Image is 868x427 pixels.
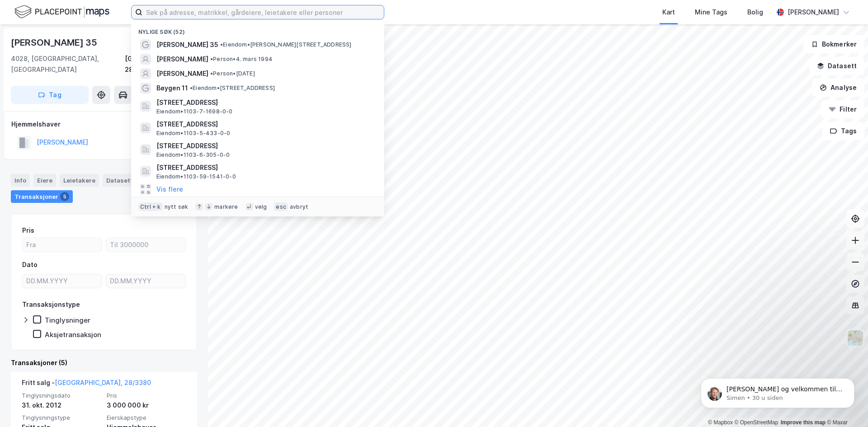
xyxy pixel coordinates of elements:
[274,202,288,211] div: esc
[812,79,864,97] button: Analyse
[142,5,384,19] input: Søk på adresse, matrikkel, gårdeiere, leietakere eller personer
[708,419,733,426] a: Mapbox
[781,419,826,426] a: Improve this map
[156,151,230,159] span: Eiendom • 1103-6-305-0-0
[695,7,727,18] div: Mine Tags
[55,379,151,386] a: [GEOGRAPHIC_DATA], 28/3380
[14,4,109,20] img: logo.f888ab2527a4732fd821a326f86c7f29.svg
[214,203,238,211] div: markere
[220,41,352,48] span: Eiendom • [PERSON_NAME][STREET_ADDRESS]
[165,203,189,211] div: nytt søk
[22,392,101,399] span: Tinglysningsdato
[11,119,197,130] div: Hjemmelshaver
[22,400,101,411] div: 31. okt. 2012
[156,141,373,151] span: [STREET_ADDRESS]
[735,419,778,426] a: OpenStreetMap
[107,400,186,411] div: 3 000 000 kr
[11,86,89,104] button: Tag
[22,225,34,236] div: Pris
[22,377,151,392] div: Fritt salg -
[255,203,267,211] div: velg
[23,238,102,252] input: Fra
[22,299,80,310] div: Transaksjonstype
[156,83,188,94] span: Bøygen 11
[45,330,101,339] div: Aksjetransaksjon
[220,41,223,48] span: •
[33,174,56,187] div: Eiere
[11,357,197,368] div: Transaksjoner (5)
[156,68,208,79] span: [PERSON_NAME]
[107,414,186,422] span: Eierskapstype
[156,97,373,108] span: [STREET_ADDRESS]
[803,35,864,53] button: Bokmerker
[847,329,864,347] img: Z
[821,100,864,118] button: Filter
[138,202,163,211] div: Ctrl + k
[156,162,373,173] span: [STREET_ADDRESS]
[125,53,197,75] div: [GEOGRAPHIC_DATA], 28/3380
[107,392,186,399] span: Pris
[22,259,38,270] div: Dato
[23,274,102,288] input: DD.MM.YYYY
[22,414,101,422] span: Tinglysningstype
[11,35,99,50] div: [PERSON_NAME] 35
[822,122,864,140] button: Tags
[39,26,155,70] span: [PERSON_NAME] og velkommen til Newsec Maps, [PERSON_NAME] det er du lurer på så er det bare å ta ...
[131,21,384,38] div: Nylige søk (52)
[687,359,868,422] iframe: Intercom notifications melding
[11,53,125,75] div: 4028, [GEOGRAPHIC_DATA], [GEOGRAPHIC_DATA]
[156,184,183,195] button: Vis flere
[156,39,218,50] span: [PERSON_NAME] 35
[190,84,275,92] span: Eiendom • [STREET_ADDRESS]
[156,108,233,115] span: Eiendom • 1103-7-1698-0-0
[210,70,213,77] span: •
[156,54,208,65] span: [PERSON_NAME]
[60,174,99,187] div: Leietakere
[290,203,308,211] div: avbryt
[210,56,273,63] span: Person • 4. mars 1994
[210,56,213,62] span: •
[156,173,236,180] span: Eiendom • 1103-59-1541-0-0
[106,274,185,288] input: DD.MM.YYYY
[156,130,230,137] span: Eiendom • 1103-5-433-0-0
[788,7,839,18] div: [PERSON_NAME]
[60,192,69,201] div: 5
[190,84,193,91] span: •
[45,316,90,324] div: Tinglysninger
[210,70,255,77] span: Person • [DATE]
[11,190,73,203] div: Transaksjoner
[39,35,156,43] p: Message from Simen, sent 30 u siden
[662,7,675,18] div: Kart
[11,174,30,187] div: Info
[747,7,763,18] div: Bolig
[156,119,373,130] span: [STREET_ADDRESS]
[809,57,864,75] button: Datasett
[103,174,137,187] div: Datasett
[106,238,185,252] input: Til 3000000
